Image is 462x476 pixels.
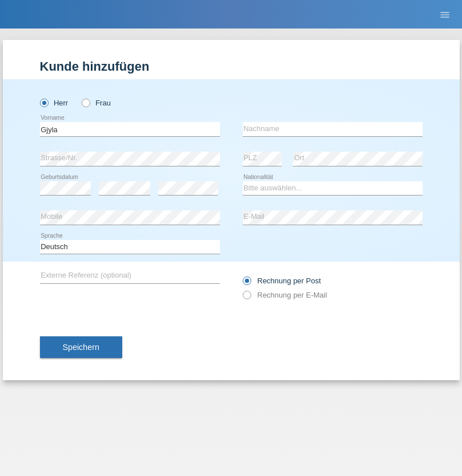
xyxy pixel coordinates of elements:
[40,59,423,74] h1: Kunde hinzufügen
[40,99,47,106] input: Herr
[243,291,250,305] input: Rechnung per E-Mail
[40,99,69,107] label: Herr
[40,336,122,358] button: Speichern
[63,343,99,352] span: Speichern
[243,276,321,285] label: Rechnung per Post
[439,9,451,21] i: menu
[433,11,456,18] a: menu
[82,99,111,107] label: Frau
[243,291,327,299] label: Rechnung per E-Mail
[82,99,89,106] input: Frau
[243,276,250,291] input: Rechnung per Post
